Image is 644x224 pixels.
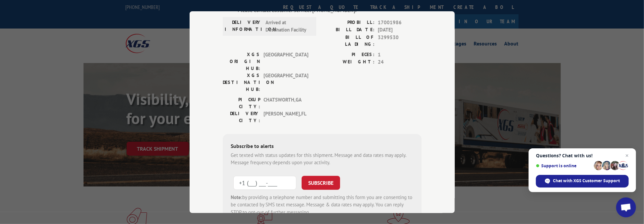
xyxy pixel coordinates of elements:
span: 1 [378,51,422,58]
span: 17001986 [378,19,422,26]
strong: Note: [231,194,242,200]
div: Please contact customer service: [PHONE_NUMBER]. [238,6,422,14]
span: Chat with XGS Customer Support [536,175,629,187]
div: Subscribe to alerts [231,142,414,151]
a: Open chat [616,197,636,217]
label: PROBILL: [322,19,375,26]
label: BILL OF LADING: [322,34,375,47]
label: PIECES: [322,51,375,58]
div: by providing a telephone number and submitting this form you are consenting to be contacted by SM... [231,193,414,216]
span: CHATSWORTH , GA [263,96,308,110]
label: BILL DATE: [322,26,375,34]
button: SUBSCRIBE [302,176,340,189]
span: Arrived at Destination Facility [265,19,310,34]
span: [PERSON_NAME] , FL [263,110,308,124]
span: Questions? Chat with us! [536,153,629,158]
span: 3299530 [378,34,422,47]
span: Support is online [536,163,592,168]
span: [GEOGRAPHIC_DATA] [263,72,308,93]
span: [GEOGRAPHIC_DATA] [263,51,308,72]
label: XGS DESTINATION HUB: [223,72,260,93]
input: Phone Number [233,176,296,189]
label: PICKUP CITY: [223,96,260,110]
div: Get texted with status updates for this shipment. Message and data rates may apply. Message frequ... [231,151,414,166]
span: Chat with XGS Customer Support [553,178,620,184]
label: DELIVERY CITY: [223,110,260,124]
span: [DATE] [378,26,422,34]
label: WEIGHT: [322,58,375,66]
label: XGS ORIGIN HUB: [223,51,260,72]
label: DELIVERY INFORMATION: [225,19,262,34]
span: 24 [378,58,422,66]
